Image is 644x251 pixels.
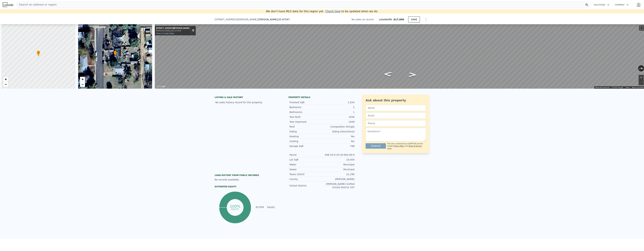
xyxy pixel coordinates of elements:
div: Cooling [289,140,322,143]
path: Go North, Atwood Ave [379,71,396,78]
div: Year Built [289,115,322,119]
input: Email [366,112,426,119]
button: Solutions [591,2,612,8]
a: Zoom in [80,77,85,82]
button: Zoom in [639,75,644,80]
a: Zoom in [3,77,8,82]
a: Zoom out [3,82,8,87]
input: Name [366,105,426,111]
div: This site is protected by reCAPTCHA and the Google and apply. [387,143,426,150]
div: • [37,51,40,56]
button: SAVE [408,16,420,22]
div: LISTING & SALE HISTORY [215,96,282,99]
div: Sewer [289,168,322,171]
span: , KS 67547 [278,18,290,21]
span: Search an address or region [16,3,57,7]
div: Siding (Alum/Vinyl) [322,130,355,133]
div: No records available. [215,178,282,181]
img: avatar [636,2,641,7]
a: Terms (opens in new tab) [625,86,630,88]
span: [STREET_ADDRESS][PERSON_NAME] [215,18,257,21]
div: 1 [322,110,355,114]
path: Go South, Atwood Ave [404,72,421,78]
div: Finished Sqft [289,101,322,104]
div: County [289,177,322,181]
div: Yes [322,135,355,138]
div: 1939 [322,120,355,123]
div: Bathrooms [289,110,322,114]
span: $17,000 [393,18,404,21]
div: Municipal [322,168,355,171]
span: − [5,82,7,86]
button: Zoom out [639,80,644,85]
span: • [114,51,117,54]
div: Roof [289,125,322,128]
div: Year Improved [289,120,322,123]
div: Taxes (2023) [289,173,322,176]
button: Show Options [423,16,429,23]
div: Property details [288,96,356,99]
div: Lot Sqft [289,158,322,161]
div: Garage Sqft [289,144,322,148]
span: + [5,77,7,81]
span: Lotside ARV [379,18,393,21]
span: + [81,77,84,81]
div: 1939 [322,115,355,119]
img: Lotside [3,2,13,7]
button: Submit [366,143,386,149]
td: Equity [267,205,282,209]
a: Zoom out [80,82,85,87]
span: , [PERSON_NAME] [257,18,290,21]
div: Ask about this property [366,98,426,103]
span: © 2025 Google [612,86,623,88]
div: [PERSON_NAME] [322,177,355,181]
div: School District [289,184,322,187]
div: [PERSON_NAME] Unified School District 347 [322,182,355,189]
div: 798 [322,144,355,148]
a: Privacy Policy [393,145,404,147]
tspan: 100% [230,204,240,208]
span: Check here [325,10,340,13]
td: $5,959 [255,205,264,209]
div: Heating [289,135,322,138]
div: No sales on record [352,18,376,21]
button: Keyboard shortcuts [595,86,610,89]
div: 1,024 [322,101,355,104]
a: Terms of Service [408,145,422,147]
div: Estimated Equity [215,185,282,188]
div: Yes [322,140,355,143]
div: 2 [322,106,355,109]
div: We don't have MLS data for this region yet. [266,9,378,13]
img: Google [156,84,167,89]
div: to be updated when we do. [325,9,378,13]
button: Company [612,2,631,8]
div: • [114,51,117,56]
div: 10,454 [322,158,355,161]
button: Rotate counterclockwise [638,65,640,71]
div: $1,290 [322,173,355,176]
div: [PERSON_NAME], [US_STATE] [156,30,189,32]
span: • [37,51,40,54]
div: Composition Shingle [322,125,355,128]
div: 048-33-0-20-20-003.00-0 [322,153,355,156]
span: − [81,82,84,86]
a: Open this area in Google Maps (opens a new window) [156,84,167,89]
div: Bedrooms [289,106,322,109]
div: Parcel [289,153,322,156]
div: Water [289,163,322,166]
div: No sales history record for this property. [215,99,282,105]
div: Siding [289,130,322,133]
div: [STREET_ADDRESS][PERSON_NAME] [156,27,189,30]
div: Loan history from public records [215,174,282,177]
div: Municipal [322,163,355,166]
input: Phone [366,120,426,127]
tspan: Equity [231,208,239,210]
a: View on Google Maps [156,32,174,35]
a: Show location on map [192,29,194,33]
